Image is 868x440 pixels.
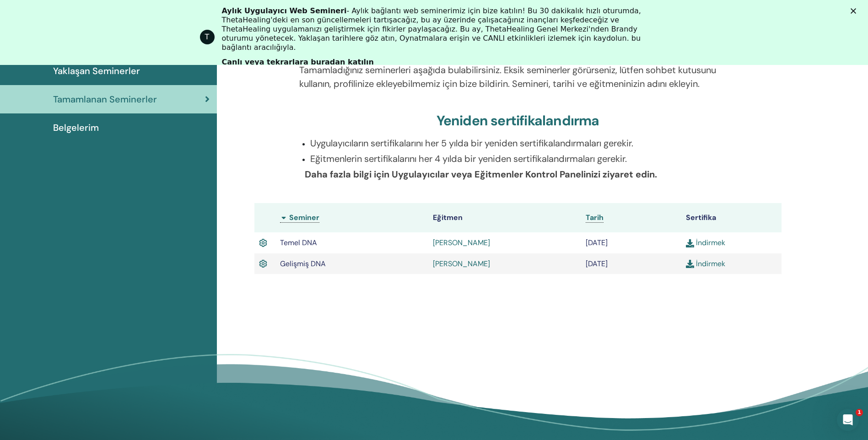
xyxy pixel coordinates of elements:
div: Kapat [851,8,860,14]
td: [DATE] [581,253,681,274]
div: ThetaHealing için profil resmi [200,30,215,44]
b: Daha fazla bilgi için Uygulayıcılar veya Eğitmenler Kontrol Panelinizi ziyaret edin. [305,168,657,180]
img: download.svg [686,260,694,268]
a: [PERSON_NAME] [433,238,490,247]
span: Yaklaşan Seminerler [53,64,140,78]
a: [PERSON_NAME] [433,259,490,268]
a: Tarih [586,213,604,223]
span: Temel DNA [280,238,317,247]
p: Tamamladığınız seminerleri aşağıda bulabilirsiniz. Eksik seminerler görürseniz, lütfen sohbet kut... [299,63,736,91]
p: Eğitmenlerin sertifikalarını her 4 yılda bir yeniden sertifikalandırmaları gerekir. [310,152,736,166]
iframe: Intercom live chat [837,409,859,431]
span: 1 [856,409,863,416]
span: Tamamlanan Seminerler [53,92,157,106]
span: Belgelerim [53,121,99,134]
th: Sertifika [681,203,782,232]
img: Active Certificate [259,258,267,270]
p: Uygulayıcıların sertifikalarını her 5 yılda bir yeniden sertifikalandırmaları gerekir. [310,136,736,150]
h3: Yeniden sertifikalandırma [437,113,599,129]
a: İndirmek [686,259,725,268]
b: Aylık Uygulayıcı Web Semineri [222,6,347,15]
th: Eğitmen [428,203,581,232]
a: Canlı veya tekrarlara buradan katılın [222,58,374,68]
img: Active Certificate [259,237,267,249]
img: download.svg [686,239,694,247]
span: Gelişmiş DNA [280,259,326,268]
td: [DATE] [581,232,681,253]
a: İndirmek [686,238,725,247]
div: - Aylık bağlantı web seminerimiz için bize katılın! Bu 30 dakikalık hızlı oturumda, ThetaHealing'... [222,6,654,52]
